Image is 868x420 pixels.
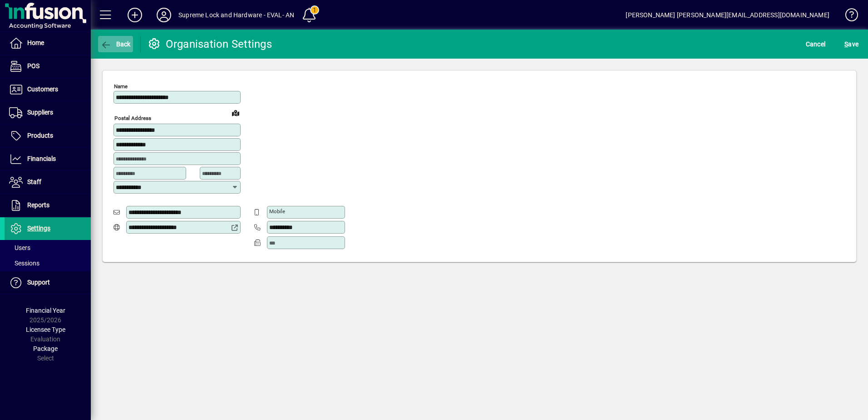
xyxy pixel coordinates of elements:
[5,78,91,101] a: Customers
[149,7,178,23] button: Profile
[838,2,857,31] a: Knowledge Base
[114,83,128,90] mat-label: Name
[98,36,133,52] button: Back
[5,32,91,55] a: Home
[5,255,91,271] a: Sessions
[5,101,91,124] a: Suppliers
[5,240,91,255] a: Users
[148,37,272,51] div: Organisation Settings
[5,55,91,78] a: POS
[27,279,50,286] span: Support
[26,307,65,314] span: Financial Year
[100,40,131,48] span: Back
[27,62,39,70] span: POS
[806,37,826,51] span: Cancel
[178,8,294,22] div: Supreme Lock and Hardware - EVAL- AN
[120,7,149,23] button: Add
[228,105,243,120] a: View on map
[5,125,91,147] a: Products
[9,244,30,251] span: Users
[27,132,53,139] span: Products
[844,37,858,51] span: ave
[804,36,828,52] button: Cancel
[27,201,49,209] span: Reports
[9,260,39,267] span: Sessions
[5,271,91,294] a: Support
[27,85,58,93] span: Customers
[27,155,56,162] span: Financials
[842,36,861,52] button: Save
[27,39,44,46] span: Home
[27,109,53,116] span: Suppliers
[5,148,91,170] a: Financials
[5,194,91,217] a: Reports
[27,225,50,232] span: Settings
[269,208,285,215] mat-label: Mobile
[26,326,65,333] span: Licensee Type
[626,8,829,22] div: [PERSON_NAME] [PERSON_NAME][EMAIL_ADDRESS][DOMAIN_NAME]
[5,171,91,194] a: Staff
[91,36,141,52] app-page-header-button: Back
[27,178,41,185] span: Staff
[33,345,58,352] span: Package
[844,40,848,48] span: S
